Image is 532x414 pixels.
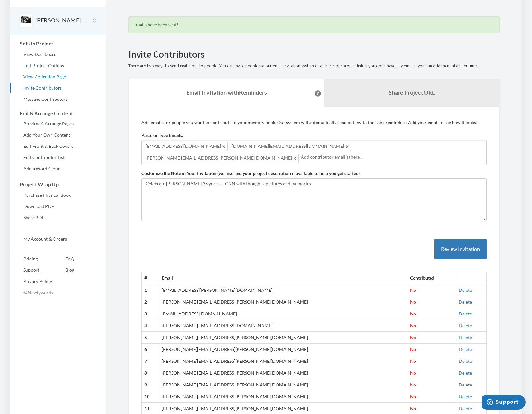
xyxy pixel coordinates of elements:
[142,320,159,332] th: 4
[142,332,159,344] th: 5
[36,16,87,25] button: [PERSON_NAME] Retirement
[52,265,74,275] a: Blog
[459,394,472,399] a: Delete
[10,130,106,140] a: Add Your Own Content
[141,119,487,126] p: Add emails for people you want to contribute to your memory book. Our system will automatically s...
[410,394,416,399] span: No
[10,181,106,187] h3: Project Wrap Up
[10,110,106,116] h3: Edit & Arrange Content
[10,50,106,59] a: View Dashboard
[159,367,407,379] td: [PERSON_NAME][EMAIL_ADDRESS][PERSON_NAME][DOMAIN_NAME]
[459,346,472,352] a: Delete
[144,142,228,151] span: [EMAIL_ADDRESS][DOMAIN_NAME]
[410,370,416,376] span: No
[389,89,435,96] b: Share Project URL
[142,272,159,284] th: #
[230,142,351,151] span: [DOMAIN_NAME][EMAIL_ADDRESS][DOMAIN_NAME]
[410,299,416,305] span: No
[159,332,407,344] td: [PERSON_NAME][EMAIL_ADDRESS][PERSON_NAME][DOMAIN_NAME]
[159,344,407,355] td: [PERSON_NAME][EMAIL_ADDRESS][PERSON_NAME][DOMAIN_NAME]
[10,202,106,211] a: Download PDF
[159,391,407,403] td: [PERSON_NAME][EMAIL_ADDRESS][PERSON_NAME][DOMAIN_NAME]
[459,406,472,411] a: Delete
[142,391,159,403] th: 10
[410,335,416,340] span: No
[128,63,500,69] p: There are two ways to send invitations to people. You can invite people via our email invitation ...
[159,355,407,367] td: [PERSON_NAME][EMAIL_ADDRESS][PERSON_NAME][DOMAIN_NAME]
[410,323,416,328] span: No
[10,119,106,129] a: Preview & Arrange Pages
[142,296,159,308] th: 2
[141,170,360,177] label: Customize the Note in Your Invitation (we inserted your project description if available to help ...
[10,288,106,298] p: © Newlywords
[142,367,159,379] th: 8
[10,213,106,222] a: Share PDF
[159,320,407,332] td: [PERSON_NAME][EMAIL_ADDRESS][DOMAIN_NAME]
[142,284,159,296] th: 1
[142,308,159,320] th: 3
[301,154,484,161] input: Add contributor email(s) here...
[52,254,74,264] a: FAQ
[128,16,500,33] div: Emails have been sent!
[159,296,407,308] td: [PERSON_NAME][EMAIL_ADDRESS][PERSON_NAME][DOMAIN_NAME]
[142,355,159,367] th: 7
[141,132,183,139] label: Paste or Type Emails:
[10,164,106,173] a: Add a Word Cloud
[10,72,106,82] a: View Collection Page
[10,141,106,151] a: Edit Front & Back Covers
[10,83,106,93] a: Invite Contributors
[159,308,407,320] td: [EMAIL_ADDRESS][DOMAIN_NAME]
[186,89,267,96] strong: Email Invitation with Reminders
[410,382,416,387] span: No
[482,395,526,411] iframe: Opens a widget where you can chat to one of our agents
[407,272,456,284] th: Contributed
[10,41,106,46] h3: Set Up Project
[144,154,299,163] span: [PERSON_NAME][EMAIL_ADDRESS][PERSON_NAME][DOMAIN_NAME]
[159,284,407,296] td: [EMAIL_ADDRESS][PERSON_NAME][DOMAIN_NAME]
[410,406,416,411] span: No
[459,323,472,328] a: Delete
[410,311,416,316] span: No
[159,272,407,284] th: Email
[10,234,106,244] a: My Account & Orders
[142,344,159,355] th: 6
[10,276,52,286] a: Privacy Policy
[459,382,472,387] a: Delete
[128,49,500,60] h2: Invite Contributors
[10,265,52,275] a: Support
[459,287,472,293] a: Delete
[410,346,416,352] span: No
[410,358,416,364] span: No
[10,61,106,70] a: Edit Project Options
[10,94,106,104] a: Message Contributors
[141,178,487,221] textarea: Celebrate [PERSON_NAME] 33 years at CNN with thoughts, pictures and memories.
[459,370,472,376] a: Delete
[459,335,472,340] a: Delete
[142,379,159,391] th: 9
[159,379,407,391] td: [PERSON_NAME][EMAIL_ADDRESS][PERSON_NAME][DOMAIN_NAME]
[10,254,52,264] a: Pricing
[10,190,106,200] a: Purchase Physical Book
[459,299,472,305] a: Delete
[459,358,472,364] a: Delete
[410,287,416,293] span: No
[434,239,487,259] button: Review Invitation
[10,153,106,162] a: Edit Contributor List
[459,311,472,316] a: Delete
